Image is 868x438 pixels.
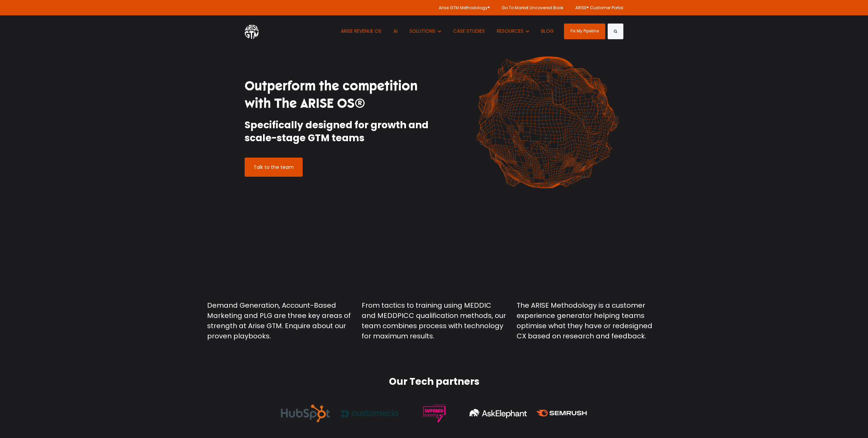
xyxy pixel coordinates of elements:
[469,409,527,418] img: ask elephant
[608,24,623,39] button: Search
[422,401,446,425] img: Supered Main — Pink Vector
[245,24,259,39] img: ARISE GTM logo (1) white
[517,300,661,341] p: The ARISE Methodology is a customer experience generator helping teams optimise what they have or...
[362,300,506,341] p: From tactics to training using MEDDIC and MEDDPICC qualification methods, our team combines proce...
[245,158,303,177] a: Talk to the team
[388,15,403,47] a: AI
[404,15,446,47] button: Show submenu for SOLUTIONS SOLUTIONS
[336,15,387,47] a: ARISE REVENUE OS
[409,28,410,28] span: Show submenu for SOLUTIONS
[409,28,435,34] span: SOLUTIONS
[536,15,559,47] a: BLOG
[341,409,399,417] img: Customer.io
[564,24,605,39] a: Fix My Pipeline
[336,15,559,47] nav: Desktop navigation
[207,300,351,341] p: Demand Generation, Account-Based Marketing and PLG are three key areas of strength at Arise GTM. ...
[245,119,429,145] h2: Specifically designed for growth and scale-stage GTM teams
[448,15,490,47] a: CASE STUDIES
[472,49,623,196] img: shape-61 orange
[277,403,334,423] img: hubspot logo
[492,15,534,47] button: Show submenu for RESOURCES RESOURCES
[497,28,523,34] span: RESOURCES
[245,77,429,113] h1: Outperform the competition with The ARISE OS®
[534,405,591,421] img: semrush logo
[277,375,591,388] h2: Our Tech partners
